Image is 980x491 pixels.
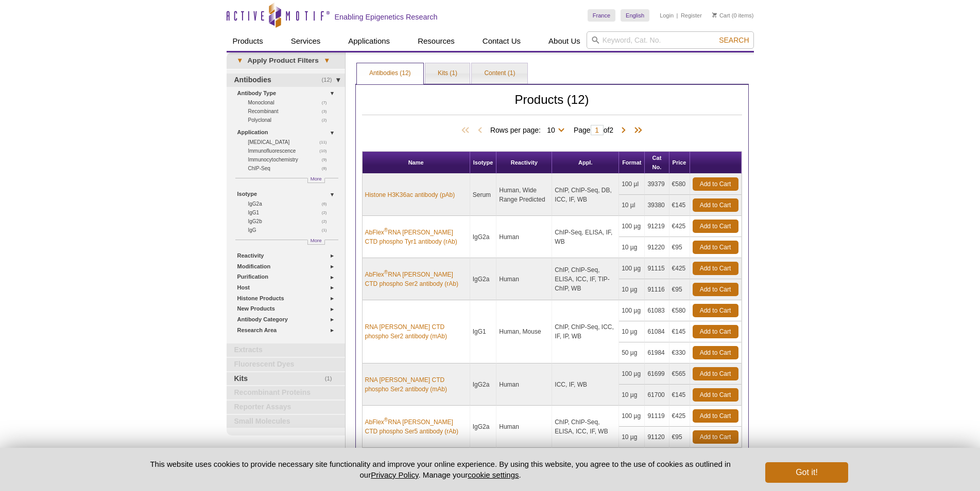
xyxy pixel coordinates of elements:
a: Add to Cart [693,409,738,423]
h2: Products (12) [362,95,742,115]
a: Extracts [227,343,345,357]
td: 10 µg [619,321,645,342]
a: RNA [PERSON_NAME] CTD phospho Ser2 antibody (mAb) [365,322,467,341]
td: €425 [669,258,690,279]
span: ▾ [232,56,248,65]
a: (2)IgG1 [248,208,333,217]
a: English [621,9,649,22]
a: Privacy Policy [371,470,418,479]
td: IgG2a [470,216,497,258]
a: Purification [237,271,339,282]
a: Modification [237,261,339,272]
a: AbFlex®RNA [PERSON_NAME] CTD phospho Ser2 antibody (rAb) [365,270,467,288]
span: (1) [325,372,338,386]
li: | [677,9,678,22]
td: ChIP, ChIP-Seq, ICC, IF, IP, WB [552,300,619,363]
td: €95 [669,279,690,300]
a: Add to Cart [693,388,738,402]
a: Services [285,31,327,51]
a: Reactivity [237,250,339,261]
a: Add to Cart [693,283,738,296]
td: €580 [669,174,690,195]
a: New Products [237,303,339,314]
a: RNA [PERSON_NAME] CTD phospho Ser2 antibody (mAb) [365,375,467,394]
td: 100 µg [619,406,645,427]
td: 91115 [645,258,669,279]
td: 61700 [645,385,669,406]
a: Fluorescent Dyes [227,358,345,371]
td: Human [496,406,552,448]
th: Format [619,152,645,174]
th: Reactivity [496,152,552,174]
a: Add to Cart [693,262,738,275]
span: (12) [322,74,338,87]
td: €565 [669,363,690,385]
td: 100 µg [619,300,645,321]
td: ChIP, ChIP-Seq, DB, ICC, IF, WB [552,174,619,216]
td: 100 µl [619,174,645,195]
span: (6) [322,199,333,208]
a: Isotype [237,189,339,199]
span: ▾ [319,56,335,65]
td: 39379 [645,174,669,195]
input: Keyword, Cat. No. [587,31,754,49]
td: 10 µg [619,279,645,300]
td: 100 µg [619,216,645,237]
td: 10 µg [619,385,645,406]
a: Add to Cart [693,241,738,254]
a: (1)Kits [227,372,345,386]
button: Search [716,35,752,45]
span: (9) [322,155,333,164]
td: 61083 [645,300,669,321]
td: €425 [669,406,690,427]
span: (2) [322,116,333,124]
td: 61084 [645,321,669,342]
span: More [311,236,322,245]
th: Isotype [470,152,497,174]
span: (1) [322,226,333,234]
a: Small Molecules [227,415,345,428]
a: (7)Monoclonal [248,98,333,107]
span: Search [719,36,749,44]
a: (8)ChIP-Seq [248,164,333,173]
a: Content (1) [472,63,527,84]
td: ChIP-Seq, ELISA, IF, WB [552,216,619,258]
a: Research Area [237,325,339,336]
a: Login [660,12,674,19]
td: 91220 [645,237,669,258]
a: Cart [712,12,730,19]
td: IgG2a [470,258,497,300]
span: Rows per page: [490,124,569,135]
a: Kits (1) [425,63,470,84]
a: Applications [342,31,396,51]
span: 2 [609,126,613,134]
a: (2)IgG2b [248,217,333,226]
th: Name [363,152,470,174]
a: (1)IgG [248,226,333,234]
a: Contact Us [476,31,527,51]
td: €145 [669,195,690,216]
td: €330 [669,342,690,363]
td: 61984 [645,342,669,363]
a: Add to Cart [693,177,738,191]
a: More [307,240,325,245]
td: Serum [470,174,497,216]
span: Page of [569,125,618,135]
th: Appl. [552,152,619,174]
td: €145 [669,385,690,406]
td: Human [496,258,552,300]
td: IgG2a [470,406,497,448]
a: Add to Cart [693,367,738,380]
a: More [307,178,325,183]
td: 100 µg [619,258,645,279]
td: €580 [669,300,690,321]
td: ChIP, ChIP-Seq, ELISA, ICC, IF, TIP-ChIP, WB [552,258,619,300]
span: (10) [319,147,332,155]
td: 39380 [645,195,669,216]
a: (9)Immunocytochemistry [248,155,333,164]
span: (11) [319,138,332,147]
li: (0 items) [712,9,754,22]
td: 91119 [645,406,669,427]
sup: ® [384,227,388,233]
a: Antibody Type [237,88,339,99]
